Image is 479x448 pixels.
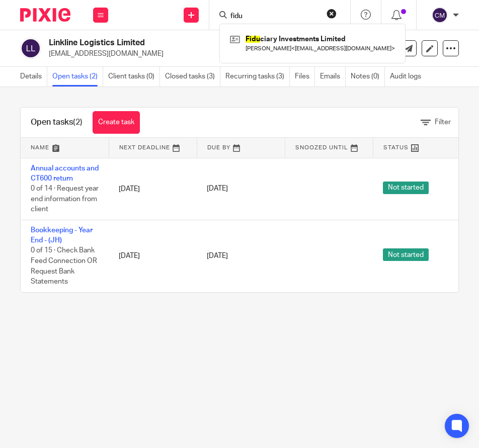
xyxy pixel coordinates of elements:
[31,185,99,213] span: 0 of 14 · Request year end information from client
[435,119,451,126] span: Filter
[383,145,409,150] span: Status
[207,252,228,259] span: [DATE]
[295,67,315,86] a: Files
[320,67,346,86] a: Emails
[31,247,97,286] span: 0 of 15 · Check Bank Feed Connection OR Request Bank Statements
[109,220,197,292] td: [DATE]
[31,227,93,244] a: Bookkeeping - Year End - (JH)
[383,182,429,194] span: Not started
[295,145,348,150] span: Snoozed Until
[93,111,140,134] a: Create task
[52,67,103,86] a: Open tasks (2)
[49,49,322,59] p: [EMAIL_ADDRESS][DOMAIN_NAME]
[225,67,290,86] a: Recurring tasks (3)
[383,248,429,261] span: Not started
[109,158,197,220] td: [DATE]
[108,67,160,86] a: Client tasks (0)
[49,38,267,48] h2: Linkline Logistics Limited
[31,117,83,128] h1: Open tasks
[20,67,47,86] a: Details
[31,165,99,182] a: Annual accounts and CT600 return
[73,118,83,126] span: (2)
[20,38,41,59] img: svg%3E
[165,67,220,86] a: Closed tasks (3)
[20,8,70,22] img: Pixie
[229,12,320,21] input: Search
[351,67,385,86] a: Notes (0)
[432,7,448,23] img: svg%3E
[327,9,337,19] button: Clear
[207,186,228,193] span: [DATE]
[390,67,426,86] a: Audit logs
